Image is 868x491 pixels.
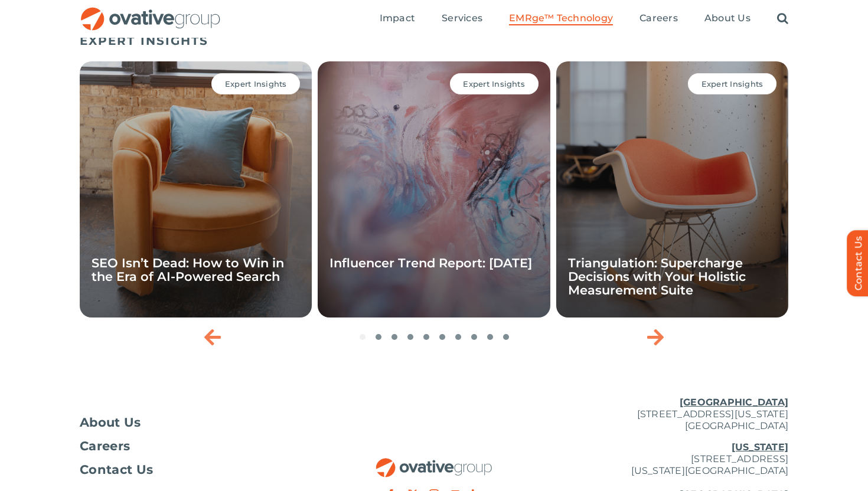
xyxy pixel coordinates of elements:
a: Search [777,12,788,25]
span: Careers [639,12,678,24]
span: Go to slide 3 [391,334,397,340]
a: Impact [380,12,415,25]
span: Go to slide 10 [503,334,509,340]
u: [GEOGRAPHIC_DATA] [680,397,788,408]
div: 2 / 10 [318,61,550,317]
a: Careers [80,440,316,452]
a: Services [442,12,482,25]
span: Go to slide 6 [439,334,445,340]
nav: Footer Menu [80,417,316,476]
span: Services [442,12,482,24]
div: 1 / 10 [80,61,312,317]
span: Contact Us [80,464,153,476]
span: Go to slide 5 [423,334,429,340]
span: EMRge™ Technology [509,12,613,24]
u: [US_STATE] [732,441,788,453]
span: Go to slide 7 [455,334,461,340]
div: Next slide [641,322,670,352]
a: OG_Full_horizontal_RGB [80,6,221,17]
span: Go to slide 4 [407,334,413,340]
a: Triangulation: Supercharge Decisions with Your Holistic Measurement Suite [568,256,746,297]
a: OG_Full_horizontal_RGB [375,457,493,468]
span: About Us [704,12,750,24]
a: About Us [704,12,750,25]
a: About Us [80,417,316,428]
span: Impact [380,12,415,24]
span: Careers [80,440,130,452]
span: Go to slide 2 [376,334,381,340]
a: Influencer Trend Report: [DATE] [329,256,532,270]
a: Careers [639,12,678,25]
a: EMRge™ Technology [509,12,613,25]
a: SEO Isn’t Dead: How to Win in the Era of AI-Powered Search [92,256,284,284]
span: About Us [80,417,141,428]
span: Go to slide 8 [471,334,477,340]
p: [STREET_ADDRESS][US_STATE] [GEOGRAPHIC_DATA] [552,397,788,432]
div: Previous slide [198,322,227,352]
span: Go to slide 9 [487,334,493,340]
span: Go to slide 1 [360,334,366,340]
a: Contact Us [80,464,316,476]
div: 3 / 10 [556,61,788,317]
h5: EXPERT INSIGHTS [80,34,788,48]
